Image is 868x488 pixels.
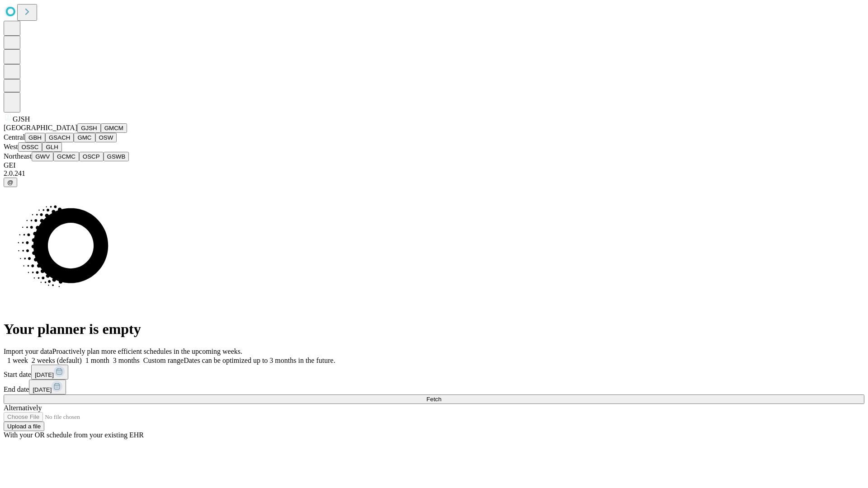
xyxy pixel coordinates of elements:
[4,431,144,439] span: With your OR schedule from your existing EHR
[13,115,30,123] span: GJSH
[4,152,32,160] span: Northeast
[4,124,77,131] span: [GEOGRAPHIC_DATA]
[85,357,109,364] span: 1 month
[4,394,864,404] button: Fetch
[31,365,68,380] button: [DATE]
[143,357,184,364] span: Custom range
[4,404,42,412] span: Alternatively
[18,142,42,152] button: OSSC
[32,152,53,161] button: GWV
[4,347,52,355] span: Import your data
[79,152,104,161] button: OSCP
[4,133,25,141] span: Central
[25,133,45,142] button: GBH
[101,123,127,133] button: GMCM
[4,321,864,338] h1: Your planner is empty
[7,357,28,364] span: 1 week
[33,386,52,393] span: [DATE]
[45,133,74,142] button: GSACH
[113,357,140,364] span: 3 months
[104,152,129,161] button: GSWB
[4,161,864,169] div: GEI
[184,357,335,364] span: Dates can be optimized up to 3 months in the future.
[95,133,117,142] button: OSW
[32,357,82,364] span: 2 weeks (default)
[53,152,79,161] button: GCMC
[29,380,66,394] button: [DATE]
[4,365,864,380] div: Start date
[4,380,864,394] div: End date
[4,178,17,187] button: @
[42,142,61,152] button: GLH
[77,123,101,133] button: GJSH
[426,396,441,403] span: Fetch
[4,143,18,150] span: West
[52,347,242,355] span: Proactively plan more efficient schedules in the upcoming weeks.
[35,371,54,378] span: [DATE]
[4,169,864,178] div: 2.0.241
[74,133,95,142] button: GMC
[4,422,44,431] button: Upload a file
[7,179,14,186] span: @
